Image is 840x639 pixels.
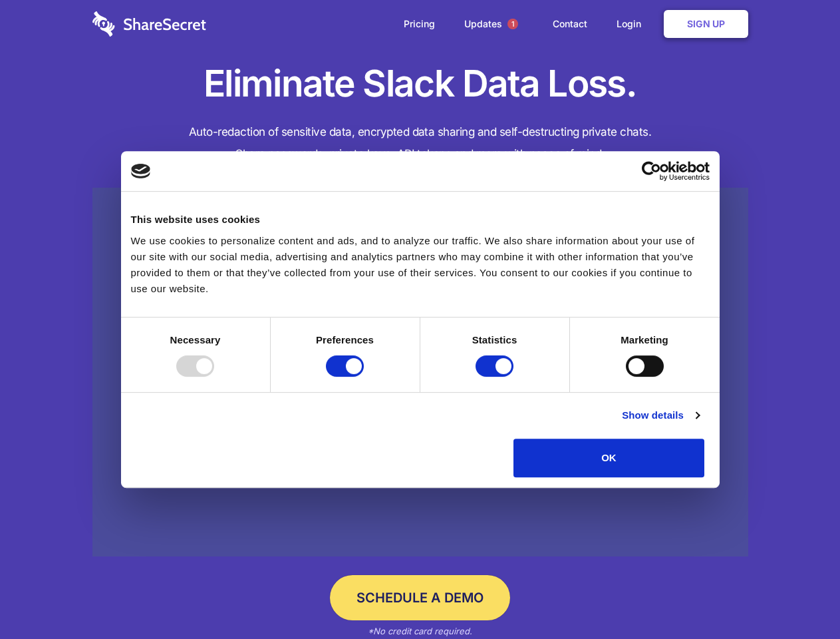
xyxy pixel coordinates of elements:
img: logo [131,164,151,178]
a: Pricing [390,3,448,45]
strong: Necessary [170,334,221,345]
h4: Auto-redaction of sensitive data, encrypted data sharing and self-destructing private chats. Shar... [92,121,748,165]
div: This website uses cookies [131,212,710,228]
a: Contact [539,3,601,45]
a: Wistia video thumbnail [92,188,748,557]
strong: Preferences [316,334,374,345]
a: Sign Up [664,10,748,38]
h1: Eliminate Slack Data Loss. [92,60,748,108]
button: OK [513,439,704,477]
strong: Statistics [472,334,517,345]
em: *No credit card required. [368,626,472,636]
img: logo-wordmark-white-trans-d4663122ce5f474addd5e946df7df03e33cb6a1c49d2221995e7729f52c070b2.svg [92,11,206,37]
span: 1 [507,19,518,29]
strong: Marketing [621,334,668,345]
a: Login [603,3,661,45]
a: Schedule a Demo [330,575,510,620]
a: Usercentrics Cookiebot - opens in a new window [593,161,710,181]
a: Show details [622,407,699,423]
div: We use cookies to personalize content and ads, and to analyze our traffic. We also share informat... [131,233,710,297]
